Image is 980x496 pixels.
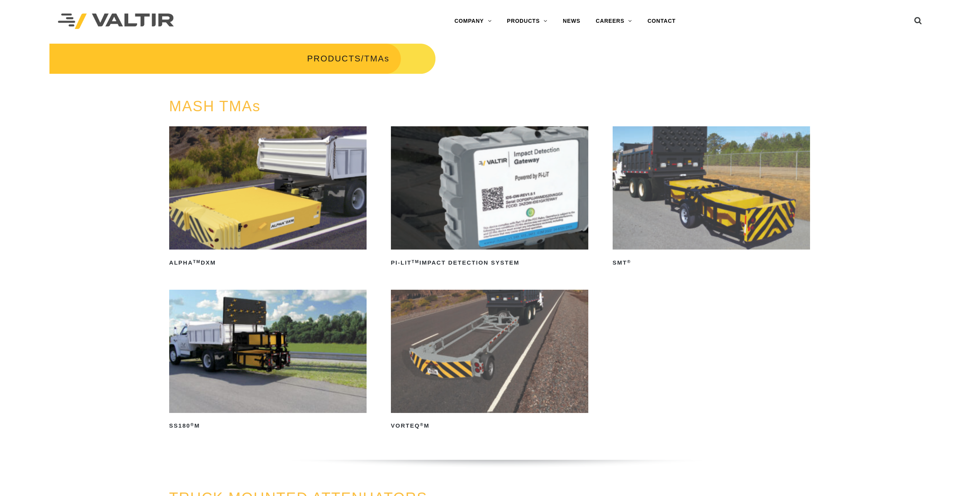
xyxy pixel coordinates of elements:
a: ALPHATMDXM [169,126,367,269]
a: CAREERS [588,14,640,29]
img: Valtir [58,14,174,29]
sup: TM [193,259,201,264]
a: SMT® [613,126,810,269]
a: PRODUCTS [499,14,555,29]
sup: ® [627,259,631,264]
a: NEWS [555,14,588,29]
a: MASH TMAs [169,98,261,114]
sup: TM [411,259,419,264]
h2: VORTEQ M [391,420,588,432]
h2: PI-LIT Impact Detection System [391,256,588,269]
h2: SMT [613,256,810,269]
a: VORTEQ®M [391,290,588,432]
a: PRODUCTS [307,54,361,63]
a: CONTACT [640,14,683,29]
h2: ALPHA DXM [169,256,367,269]
a: COMPANY [447,14,499,29]
a: SS180®M [169,290,367,432]
a: PI-LITTMImpact Detection System [391,126,588,269]
span: TMAs [364,54,389,63]
sup: ® [420,422,424,427]
h2: SS180 M [169,420,367,432]
sup: ® [190,422,194,427]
